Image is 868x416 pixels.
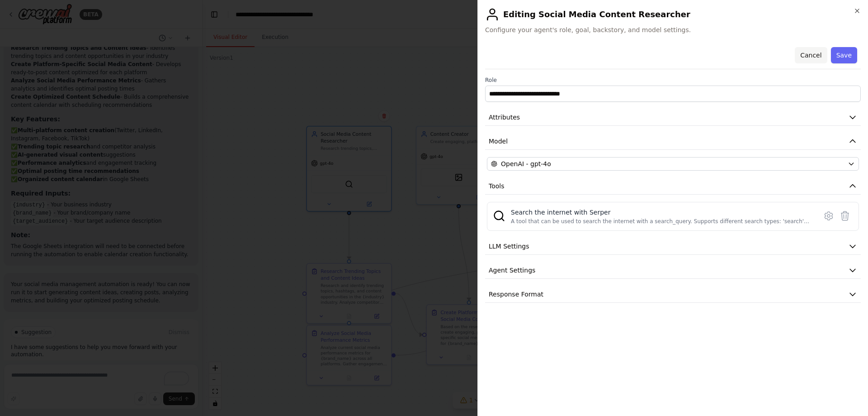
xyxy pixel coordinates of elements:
[511,218,811,225] div: A tool that can be used to search the internet with a search_query. Supports different search typ...
[485,262,861,279] button: Agent Settings
[821,208,837,224] button: Configure tool
[485,133,861,150] button: Model
[487,157,859,171] button: OpenAI - gpt-4o
[489,266,535,275] span: Agent Settings
[485,238,861,255] button: LLM Settings
[485,178,861,195] button: Tools
[489,137,508,146] span: Model
[485,7,861,22] h2: Editing Social Media Content Researcher
[489,113,520,122] span: Attributes
[837,208,853,224] button: Delete tool
[485,77,861,84] label: Role
[489,182,505,191] span: Tools
[489,242,529,251] span: LLM Settings
[511,208,811,217] div: Search the internet with Serper
[485,286,861,303] button: Response Format
[493,210,505,222] img: SerperDevTool
[501,159,551,168] span: OpenAI - gpt-4o
[485,25,861,34] span: Configure your agent's role, goal, backstory, and model settings.
[831,47,857,63] button: Save
[795,47,827,63] button: Cancel
[485,109,861,126] button: Attributes
[489,290,543,299] span: Response Format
